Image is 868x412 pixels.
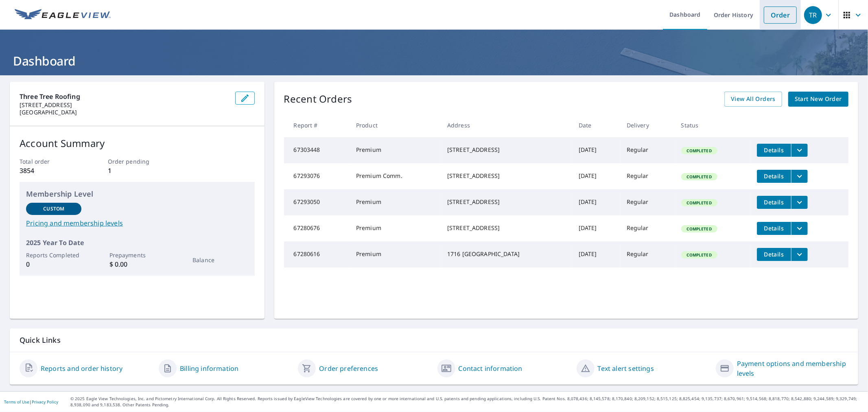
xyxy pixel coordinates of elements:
[737,359,848,378] a: Payment options and membership levels
[350,241,441,267] td: Premium
[20,157,78,166] p: Total order
[26,251,81,259] p: Reports Completed
[757,144,791,157] button: detailsBtn-67303448
[804,6,822,24] div: TR
[447,250,566,258] div: 1716 [GEOGRAPHIC_DATA]
[447,224,566,232] div: [STREET_ADDRESS]
[675,113,750,137] th: Status
[764,7,797,24] a: Order
[15,9,111,21] img: EV Logo
[70,396,864,408] p: © 2025 Eagle View Technologies, Inc. and Pictometry International Corp. All Rights Reserved. Repo...
[20,109,229,116] p: [GEOGRAPHIC_DATA]
[762,146,786,154] span: Details
[108,166,166,175] p: 1
[757,248,791,261] button: detailsBtn-67280616
[20,101,229,109] p: [STREET_ADDRESS]
[572,241,620,267] td: [DATE]
[762,250,786,258] span: Details
[441,113,572,137] th: Address
[10,53,858,69] h1: Dashboard
[762,172,786,180] span: Details
[791,222,808,235] button: filesDropdownBtn-67280676
[350,113,441,137] th: Product
[757,170,791,183] button: detailsBtn-67293076
[192,256,248,264] p: Balance
[762,198,786,206] span: Details
[180,364,238,373] a: Billing information
[791,248,808,261] button: filesDropdownBtn-67280616
[757,196,791,209] button: detailsBtn-67293050
[682,174,717,180] span: Completed
[724,92,782,107] a: View All Orders
[682,252,717,258] span: Completed
[757,222,791,235] button: detailsBtn-67280676
[284,215,350,241] td: 67280676
[620,137,675,163] td: Regular
[682,226,717,232] span: Completed
[791,196,808,209] button: filesDropdownBtn-67293050
[795,94,842,104] span: Start New Order
[108,157,166,166] p: Order pending
[350,163,441,189] td: Premium Comm.
[41,364,122,373] a: Reports and order history
[447,172,566,180] div: [STREET_ADDRESS]
[572,113,620,137] th: Date
[43,205,64,213] p: Custom
[350,189,441,215] td: Premium
[447,146,566,154] div: [STREET_ADDRESS]
[20,136,255,151] p: Account Summary
[788,92,848,107] a: Start New Order
[284,241,350,267] td: 67280616
[459,364,523,373] a: Contact information
[791,144,808,157] button: filesDropdownBtn-67303448
[284,189,350,215] td: 67293050
[26,218,248,228] a: Pricing and membership levels
[4,399,58,404] p: |
[572,215,620,241] td: [DATE]
[447,198,566,206] div: [STREET_ADDRESS]
[620,163,675,189] td: Regular
[20,166,78,175] p: 3854
[572,163,620,189] td: [DATE]
[620,241,675,267] td: Regular
[319,364,378,373] a: Order preferences
[572,137,620,163] td: [DATE]
[26,238,248,248] p: 2025 Year To Date
[762,224,786,232] span: Details
[731,94,776,104] span: View All Orders
[350,215,441,241] td: Premium
[284,92,352,107] p: Recent Orders
[791,170,808,183] button: filesDropdownBtn-67293076
[109,251,165,259] p: Prepayments
[682,148,717,153] span: Completed
[284,163,350,189] td: 67293076
[284,113,350,137] th: Report #
[620,215,675,241] td: Regular
[682,200,717,206] span: Completed
[620,189,675,215] td: Regular
[350,137,441,163] td: Premium
[284,137,350,163] td: 67303448
[598,364,654,373] a: Text alert settings
[32,399,58,405] a: Privacy Policy
[20,335,848,345] p: Quick Links
[26,188,248,199] p: Membership Level
[109,259,165,269] p: $ 0.00
[620,113,675,137] th: Delivery
[20,92,229,101] p: Three Tree Roofing
[572,189,620,215] td: [DATE]
[4,399,29,405] a: Terms of Use
[26,259,81,269] p: 0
